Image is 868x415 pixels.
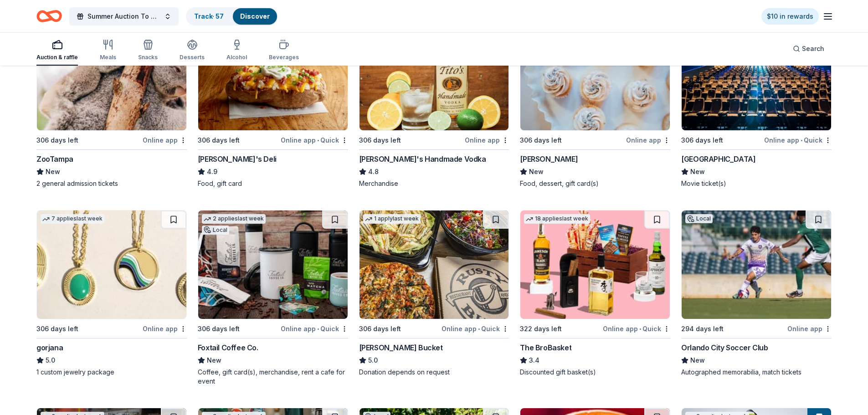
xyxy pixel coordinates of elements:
[529,166,544,177] span: New
[682,22,831,130] img: Image for Cinépolis
[359,179,509,188] div: Merchandise
[801,137,802,144] span: •
[520,210,670,377] a: Image for The BroBasket18 applieslast week322 days leftOnline app•QuickThe BroBasket3.4Discounted...
[100,54,116,61] div: Meals
[690,166,705,177] span: New
[87,11,160,22] span: Summer Auction To Benefit [PERSON_NAME]'s Piggy Bank, Inc. and Vets Helping Vets
[207,166,217,177] span: 4.9
[359,154,486,164] div: [PERSON_NAME]'s Handmade Vodka
[180,54,205,61] div: Desserts
[269,54,299,61] div: Beverages
[681,368,832,377] div: Autographed memorabilia, match tickets
[143,134,187,146] div: Online app
[363,214,421,224] div: 1 apply last week
[690,355,705,366] span: New
[198,342,258,353] div: Foxtail Coffee Co.
[37,210,186,319] img: Image for gorjana
[603,323,670,334] div: Online app Quick
[281,323,348,334] div: Online app Quick
[269,36,299,66] button: Beverages
[761,8,819,25] a: $10 in rewards
[442,323,509,334] div: Online app Quick
[520,342,571,353] div: The BroBasket
[360,22,509,130] img: Image for Tito's Handmade Vodka
[36,5,62,27] a: Home
[202,225,229,235] div: Local
[368,166,379,177] span: 4.8
[198,22,348,130] img: Image for Jason's Deli
[520,135,562,146] div: 306 days left
[226,36,247,66] button: Alcohol
[359,368,509,377] div: Donation depends on request
[36,135,78,146] div: 306 days left
[520,323,562,334] div: 322 days left
[36,323,78,334] div: 306 days left
[69,7,179,26] button: Summer Auction To Benefit [PERSON_NAME]'s Piggy Bank, Inc. and Vets Helping Vets
[802,43,824,54] span: Search
[36,154,73,164] div: ZooTampa
[359,135,401,146] div: 306 days left
[186,7,278,26] button: Track· 57Discover
[682,210,831,319] img: Image for Orlando City Soccer Club
[317,325,319,333] span: •
[36,54,78,61] div: Auction & raffle
[681,135,723,146] div: 306 days left
[138,54,158,61] div: Snacks
[520,154,578,164] div: [PERSON_NAME]
[207,355,221,366] span: New
[359,21,509,188] a: Image for Tito's Handmade Vodka3 applieslast week306 days leftOnline app[PERSON_NAME]'s Handmade ...
[180,36,205,66] button: Desserts
[100,36,116,66] button: Meals
[529,355,539,366] span: 3.4
[524,214,590,224] div: 18 applies last week
[37,22,186,130] img: Image for ZooTampa
[317,137,319,144] span: •
[36,342,63,353] div: gorjana
[359,342,443,353] div: [PERSON_NAME] Bucket
[36,179,187,188] div: 2 general admission tickets
[520,22,670,130] img: Image for Alessi Bakery
[198,154,277,164] div: [PERSON_NAME]'s Deli
[520,179,670,188] div: Food, dessert, gift card(s)
[198,179,348,188] div: Food, gift card
[465,134,509,146] div: Online app
[198,21,348,188] a: Image for Jason's Deli4 applieslast week306 days leftOnline app•Quick[PERSON_NAME]'s Deli4.9Food,...
[681,179,832,188] div: Movie ticket(s)
[194,12,224,20] a: Track· 57
[143,323,187,334] div: Online app
[520,21,670,188] a: Image for Alessi Bakery2 applieslast weekLocal306 days leftOnline app[PERSON_NAME]NewFood, desser...
[764,134,832,146] div: Online app Quick
[360,210,509,319] img: Image for Rusty Bucket
[681,210,832,377] a: Image for Orlando City Soccer ClubLocal294 days leftOnline appOrlando City Soccer ClubNewAutograp...
[368,355,378,366] span: 5.0
[202,214,266,224] div: 2 applies last week
[626,134,670,146] div: Online app
[681,342,768,353] div: Orlando City Soccer Club
[520,368,670,377] div: Discounted gift basket(s)
[46,166,60,177] span: New
[36,21,187,188] a: Image for ZooTampa2 applieslast weekLocal306 days leftOnline appZooTampaNew2 general admission ti...
[681,154,755,164] div: [GEOGRAPHIC_DATA]
[681,21,832,188] a: Image for Cinépolis1 applylast week306 days leftOnline app•Quick[GEOGRAPHIC_DATA]NewMovie ticket(s)
[46,355,55,366] span: 5.0
[359,210,509,377] a: Image for Rusty Bucket1 applylast week306 days leftOnline app•Quick[PERSON_NAME] Bucket5.0Donatio...
[36,368,187,377] div: 1 custom jewelry package
[478,325,480,333] span: •
[198,323,240,334] div: 306 days left
[198,210,348,386] a: Image for Foxtail Coffee Co.2 applieslast weekLocal306 days leftOnline app•QuickFoxtail Coffee Co...
[681,323,724,334] div: 294 days left
[198,368,348,386] div: Coffee, gift card(s), merchandise, rent a cafe for event
[359,323,401,334] div: 306 days left
[41,214,104,224] div: 7 applies last week
[198,135,240,146] div: 306 days left
[639,325,641,333] span: •
[36,36,78,66] button: Auction & raffle
[226,54,247,61] div: Alcohol
[138,36,158,66] button: Snacks
[685,214,713,223] div: Local
[240,12,270,20] a: Discover
[520,210,670,319] img: Image for The BroBasket
[36,210,187,377] a: Image for gorjana7 applieslast week306 days leftOnline appgorjana5.01 custom jewelry package
[198,210,348,319] img: Image for Foxtail Coffee Co.
[281,134,348,146] div: Online app Quick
